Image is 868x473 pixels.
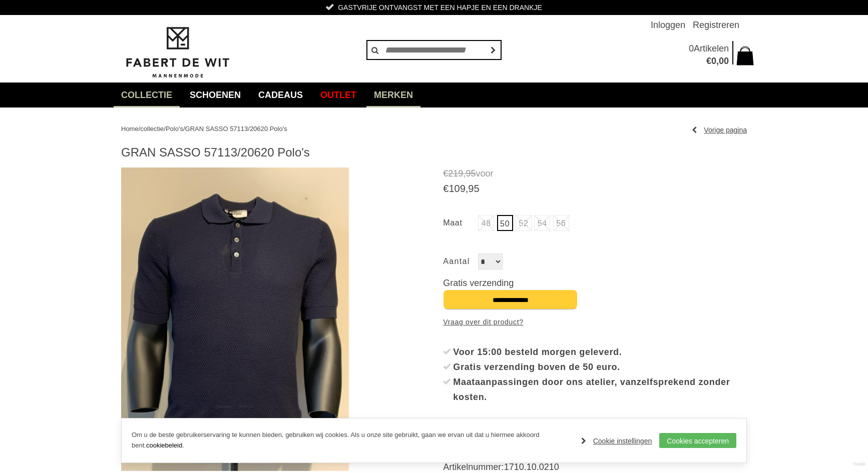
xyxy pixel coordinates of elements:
h1: GRAN SASSO 57113/20620 Polo's [121,145,747,160]
a: Schoenen [182,82,248,107]
span: , [463,168,466,178]
p: Om u de beste gebruikerservaring te kunnen bieden, gebruiken wij cookies. Als u onze site gebruik... [132,430,571,451]
a: Outlet [313,82,364,107]
label: Aantal [443,253,478,269]
a: Merken [366,82,420,107]
a: cookiebeleid [146,441,182,449]
span: 0 [711,56,716,66]
a: collectie [140,125,164,132]
img: Fabert de Wit [121,25,234,79]
li: Maataanpassingen door ons atelier, vanzelfsprekend zonder kosten. [443,374,747,404]
a: Vraag over dit product? [443,314,523,329]
span: voor [443,167,747,180]
a: Registreren [693,15,739,35]
img: GRAN SASSO 57113/20620 Polo's [121,167,349,471]
a: Cadeaus [251,82,310,107]
a: Polo's [166,125,183,132]
a: Cookies accepteren [659,433,736,448]
a: 50 [497,215,513,231]
a: GRAN SASSO 57113/20620 Polo's [185,125,287,132]
div: Gratis verzending boven de 50 euro. [453,359,747,374]
span: € [706,56,711,66]
span: 95 [468,183,479,194]
span: € [443,168,448,178]
span: , [716,56,719,66]
span: / [164,125,166,132]
ul: Maat [443,215,747,233]
span: € [443,183,449,194]
a: Inloggen [651,15,685,35]
span: 0 [689,43,694,53]
span: / [139,125,141,132]
a: Divide [853,458,865,470]
span: Artikelen [694,43,729,53]
a: Home [121,125,139,132]
span: 00 [719,56,729,66]
span: 219 [448,168,463,178]
span: 109 [449,183,465,194]
dd: 1710.10.0210 [504,461,747,473]
div: Voor 15:00 besteld morgen geleverd. [453,344,747,359]
a: collectie [114,82,180,107]
span: , [466,183,469,194]
span: / [183,125,185,132]
a: Cookie instellingen [581,433,652,448]
a: Vorige pagina [692,122,747,137]
dt: Artikelnummer: [443,461,504,473]
span: Gratis verzending [443,278,514,288]
span: 95 [466,168,476,178]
